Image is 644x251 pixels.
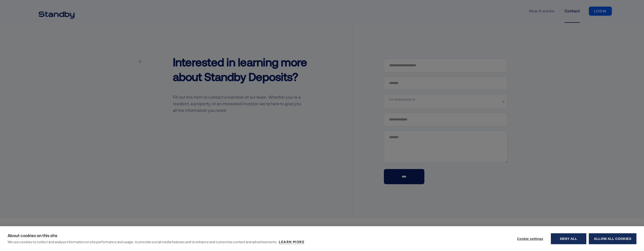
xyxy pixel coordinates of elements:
p: We use cookies to collect and analyse information on site performance and usage, to provide socia... [8,240,278,244]
button: Allow all cookies [589,233,636,244]
strong: About cookies on this site [8,233,57,238]
button: Deny all [551,233,586,244]
button: Cookie settings [512,233,548,244]
a: Learn more [279,240,304,244]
